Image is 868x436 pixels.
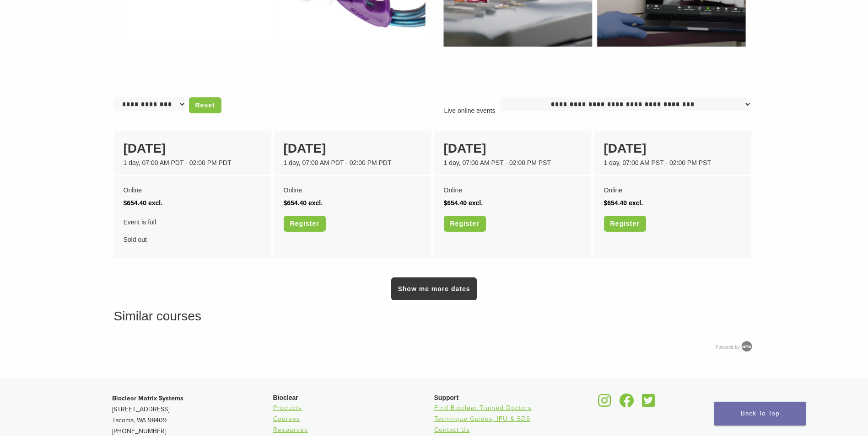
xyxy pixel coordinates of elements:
div: Online [124,184,261,197]
a: Products [273,404,302,412]
a: Register [444,216,486,232]
a: Find Bioclear Trained Doctors [434,404,532,412]
img: Arlo training & Event Software [740,340,754,353]
a: Powered by [716,345,755,350]
h3: Similar courses [114,307,755,326]
a: Bioclear [616,399,637,408]
span: excl. [469,199,483,207]
span: Event is full [124,216,261,229]
div: 1 day, 07:00 AM PDT - 02:00 PM PDT [124,158,261,168]
span: $654.40 [284,199,307,207]
div: [DATE] [284,139,421,158]
div: [DATE] [604,139,742,158]
a: Contact Us [434,426,470,434]
p: Live online events [439,106,500,116]
span: excl. [629,199,643,207]
span: Bioclear [273,394,298,401]
div: 1 day, 07:00 AM PST - 02:00 PM PST [444,158,582,168]
a: Technique Guides, IFU & SDS [434,415,530,423]
span: $654.40 [124,199,147,207]
a: Bioclear [639,399,658,408]
span: $654.40 [604,199,627,207]
a: Register [604,216,646,232]
div: Online [444,184,582,197]
div: [DATE] [124,139,261,158]
a: Show me more dates [391,277,476,300]
a: Courses [273,415,300,423]
a: Bioclear [595,399,615,408]
div: Online [604,184,742,197]
div: 1 day, 07:00 AM PST - 02:00 PM PST [604,158,742,168]
div: [DATE] [444,139,582,158]
span: $654.40 [444,199,467,207]
span: excl. [308,199,323,207]
div: 1 day, 07:00 AM PDT - 02:00 PM PDT [284,158,421,168]
a: Reset [189,97,221,113]
div: Sold out [124,216,261,246]
strong: Bioclear Matrix Systems [112,394,183,402]
a: Resources [273,426,308,434]
div: Online [284,184,421,197]
span: Support [434,394,459,401]
span: excl. [148,199,162,207]
a: Back To Top [714,402,806,425]
a: Register [284,216,326,232]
